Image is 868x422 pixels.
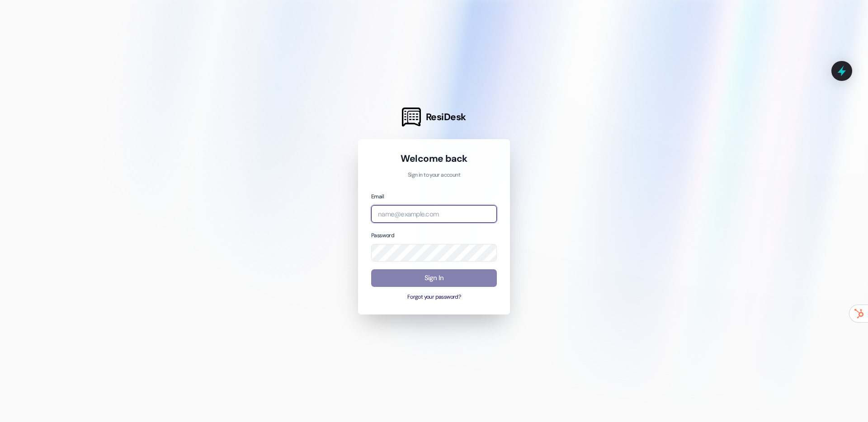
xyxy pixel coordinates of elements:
span: ResiDesk [426,111,466,123]
label: Password [371,232,394,239]
h1: Welcome back [371,152,497,165]
img: ResiDesk Logo [402,108,421,127]
button: Sign In [371,269,497,287]
p: Sign in to your account [371,171,497,179]
label: Email [371,193,384,200]
input: name@example.com [371,205,497,223]
button: Forgot your password? [371,293,497,301]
